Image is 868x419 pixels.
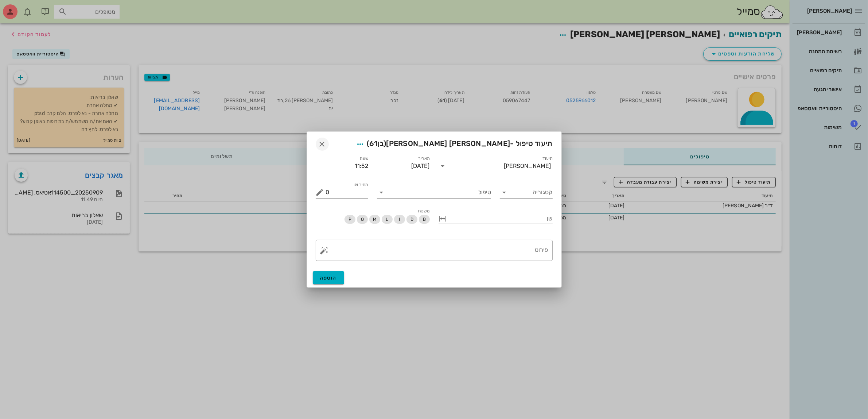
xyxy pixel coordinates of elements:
[360,156,369,161] label: שעה
[355,182,369,188] label: מחיר ₪
[418,208,429,214] span: משטח
[354,138,553,151] span: תיעוד טיפול -
[399,215,400,224] span: I
[367,139,386,148] span: (בן )
[386,139,510,148] span: [PERSON_NAME] [PERSON_NAME]
[418,156,430,161] label: תאריך
[423,215,425,224] span: B
[373,215,376,224] span: M
[410,215,413,224] span: D
[316,188,324,197] button: מחיר ₪ appended action
[361,215,363,224] span: O
[348,215,351,224] span: P
[439,160,553,172] div: תיעוד[PERSON_NAME]
[504,163,551,169] div: [PERSON_NAME]
[369,139,378,148] span: 61
[542,156,553,161] label: תיעוד
[386,215,388,224] span: L
[313,271,345,284] button: הוספה
[320,275,337,281] span: הוספה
